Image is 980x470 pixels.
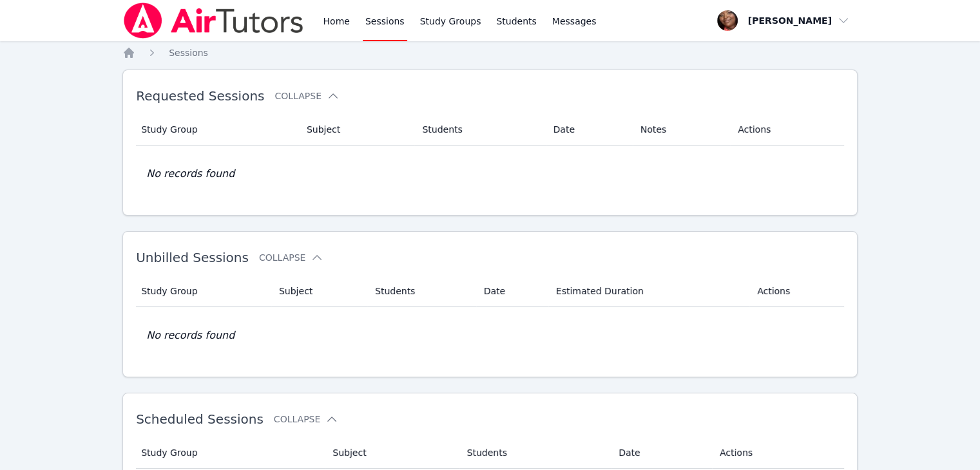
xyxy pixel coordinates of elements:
th: Study Group [136,437,325,469]
th: Study Group [136,114,299,146]
th: Date [611,437,712,469]
nav: Breadcrumb [122,46,858,59]
th: Notes [633,114,731,146]
th: Date [476,276,548,307]
th: Actions [730,114,844,146]
th: Subject [299,114,415,146]
img: Air Tutors [122,3,305,39]
span: Sessions [169,48,208,58]
th: Actions [712,437,844,469]
th: Date [546,114,633,146]
td: No records found [136,307,844,364]
th: Actions [749,276,844,307]
th: Study Group [136,276,271,307]
span: Unbilled Sessions [136,250,249,265]
span: Requested Sessions [136,88,264,104]
th: Students [367,276,476,307]
th: Students [414,114,545,146]
span: Scheduled Sessions [136,411,264,427]
span: Messages [552,15,597,28]
th: Students [459,437,611,469]
th: Subject [325,437,459,469]
button: Collapse [274,89,339,102]
button: Collapse [274,413,338,426]
a: Sessions [169,46,208,59]
button: Collapse [259,251,323,264]
td: No records found [136,146,844,202]
th: Estimated Duration [548,276,749,307]
th: Subject [271,276,367,307]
